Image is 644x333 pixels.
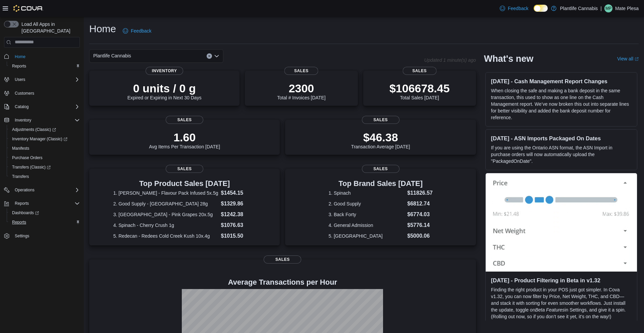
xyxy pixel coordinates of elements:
dt: 2. Good Supply - [GEOGRAPHIC_DATA] 28g [113,200,218,207]
button: Clear input [207,53,212,59]
a: Customers [12,89,37,97]
span: Catalog [12,103,80,111]
span: Home [15,54,25,59]
span: Settings [15,233,29,239]
button: Catalog [1,102,83,111]
p: Updated 1 minute(s) ago [424,57,476,63]
a: Inventory Manager (Classic) [9,135,70,143]
span: Manifests [9,144,80,152]
dt: 1. [PERSON_NAME] - Flavour Pack Infused 5x.5g [113,190,218,196]
span: Operations [12,186,80,194]
button: Customers [1,88,83,98]
a: Adjustments (Classic) [9,126,59,134]
span: Reports [9,62,80,70]
div: Total # Invoices [DATE] [277,82,325,100]
span: Operations [15,187,35,193]
span: Feedback [508,5,528,12]
dt: 4. General Admission [328,222,405,229]
a: Purchase Orders [9,154,45,162]
p: Plantlife Cannabis [560,4,598,12]
a: Settings [12,232,32,240]
span: Transfers [9,173,80,181]
a: View allExternal link [617,56,639,61]
span: Transfers [12,174,29,179]
p: | [600,4,602,12]
a: Reports [9,62,29,70]
div: Expired or Expiring in Next 30 Days [127,82,202,100]
span: Load All Apps in [GEOGRAPHIC_DATA] [19,21,80,34]
h3: [DATE] - ASN Imports Packaged On Dates [491,135,632,142]
span: Feedback [131,28,151,34]
span: Reports [9,218,80,226]
span: Purchase Orders [12,155,43,160]
span: Sales [402,67,436,75]
h4: Average Transactions per Hour [95,278,471,286]
p: Finding the right product in your POS just got simpler. In Cova v1.32, you can now filter by Pric... [491,286,632,320]
dd: $6774.03 [407,210,433,219]
button: Operations [1,185,83,195]
button: Reports [12,199,32,207]
dd: $1076.63 [221,221,256,229]
p: 0 units / 0 g [127,82,202,95]
span: Inventory [15,117,31,123]
dd: $1242.38 [221,210,256,219]
a: Adjustments (Classic) [7,125,83,134]
dd: $11826.57 [407,189,433,197]
span: Customers [15,91,34,96]
span: Adjustments (Classic) [12,127,56,132]
nav: Complex example [4,49,80,258]
span: Transfers (Classic) [12,164,51,170]
span: Reports [12,63,26,69]
span: Dashboards [12,210,39,216]
button: Reports [7,218,83,227]
span: Inventory Manager (Classic) [9,135,80,143]
span: Adjustments (Classic) [9,126,80,134]
span: Sales [166,165,203,173]
span: Inventory [146,67,183,75]
a: Transfers (Classic) [9,163,53,171]
span: Catalog [15,104,29,109]
a: Feedback [120,24,154,38]
a: Home [12,53,28,61]
button: Reports [7,61,83,71]
dd: $1454.15 [221,189,256,197]
span: Inventory [12,116,80,124]
p: 2300 [277,82,325,95]
button: Transfers [7,172,83,181]
dd: $1329.86 [221,200,256,208]
p: Mate Plesa [615,4,639,12]
button: Users [1,75,83,84]
p: $46.38 [351,131,410,144]
button: Manifests [7,144,83,153]
button: Settings [1,231,83,241]
span: Sales [362,116,399,124]
h3: Top Brand Sales [DATE] [328,180,433,188]
span: Reports [12,199,80,207]
div: Transaction Average [DATE] [351,131,410,149]
p: 1.60 [149,131,220,144]
span: Users [15,77,25,82]
button: Users [12,76,28,84]
h3: Top Product Sales [DATE] [113,180,256,188]
div: Avg Items Per Transaction [DATE] [149,131,220,149]
span: Transfers (Classic) [9,163,80,171]
button: Inventory [12,116,34,124]
dt: 1. Spinach [328,190,405,196]
dd: $5000.06 [407,232,433,240]
dd: $1015.50 [221,232,256,240]
button: Operations [12,186,37,194]
button: Inventory [1,115,83,125]
h2: What's new [484,53,533,64]
img: Cova [13,5,43,12]
dt: 2. Good Supply [328,200,405,207]
span: Reports [15,201,29,206]
input: Dark Mode [534,5,548,12]
span: Settings [12,232,80,240]
a: Inventory Manager (Classic) [7,134,83,144]
button: Home [1,52,83,61]
span: Sales [264,255,301,264]
dt: 3. Back Forty [328,211,405,218]
span: Plantlife Cannabis [93,52,131,60]
span: Sales [362,165,399,173]
a: Manifests [9,144,32,152]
